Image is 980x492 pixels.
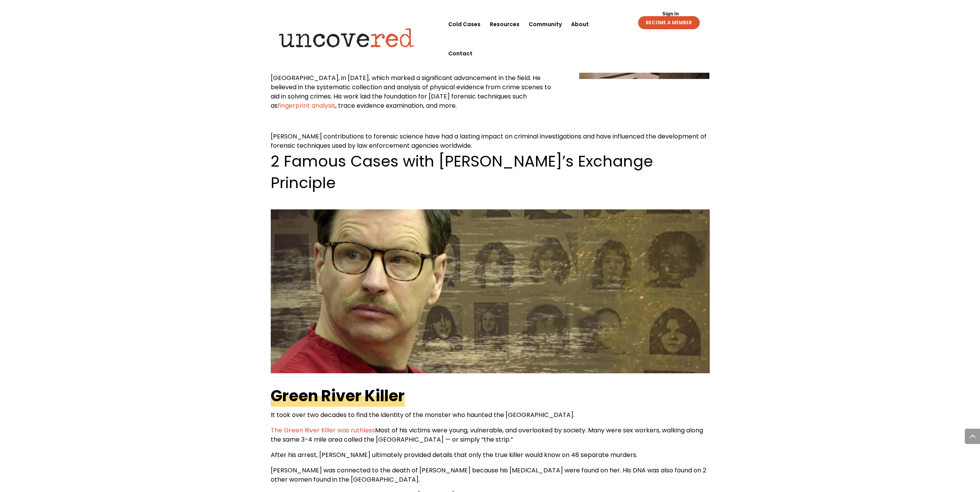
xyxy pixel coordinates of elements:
span: [PERSON_NAME] established the first police crime laboratory in [GEOGRAPHIC_DATA], [GEOGRAPHIC_DAT... [271,64,551,110]
a: Cold Cases [448,10,481,39]
span: [PERSON_NAME] was connected to the death of [PERSON_NAME] because his [MEDICAL_DATA] were found o... [271,466,706,484]
span: [PERSON_NAME] contributions to forensic science have had a lasting impact on criminal investigati... [271,132,707,150]
img: GreenRiverKillerSmall [271,209,710,373]
a: Contact [448,39,472,68]
a: Community [529,10,562,39]
span: Most of his victims were young, vulnerable, and overlooked by society. Many were sex workers, wal... [271,426,703,444]
img: Uncovered logo [272,23,420,53]
a: BECOME A MEMBER [638,16,700,29]
a: Resources [490,10,519,39]
a: Green River Killer [271,385,405,407]
span: , trace evidence examination, and more. [335,101,457,110]
span: After his arrest, [PERSON_NAME] ultimately provided details that only the true killer would know ... [271,450,637,459]
a: Sign In [658,12,683,16]
a: fingerprint analysis [278,101,335,110]
span: 2 Famous Cases with [PERSON_NAME]’s Exchange Principle [271,150,653,193]
span: It took over two decades to find the identity of the monster who haunted the [GEOGRAPHIC_DATA]. [271,410,575,419]
a: About [571,10,589,39]
a: The Green River Killer was ruthless [271,426,375,435]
